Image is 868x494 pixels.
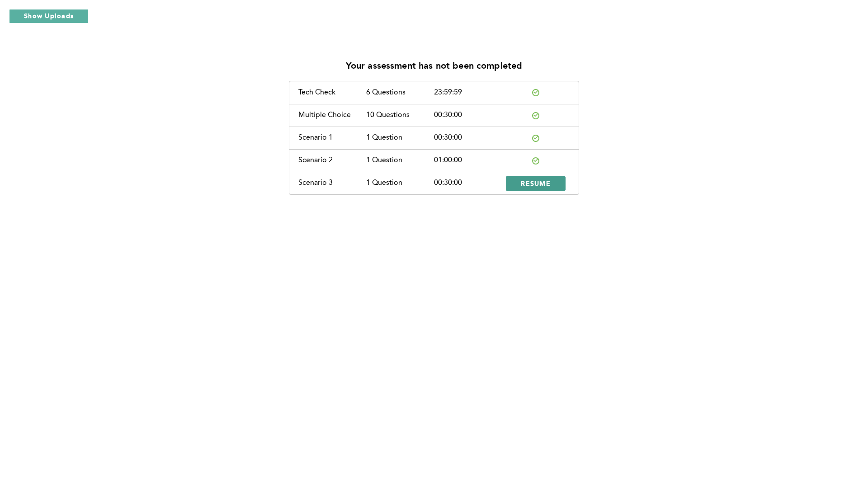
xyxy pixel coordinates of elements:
[434,179,502,187] div: 00:30:00
[9,9,89,24] button: Show Uploads
[346,61,523,72] p: Your assessment has not been completed
[434,111,502,119] div: 00:30:00
[506,176,566,191] button: RESUME
[366,156,434,165] div: 1 Question
[366,111,434,119] div: 10 Questions
[434,89,502,97] div: 23:59:59
[298,111,366,119] div: Multiple Choice
[434,134,502,142] div: 00:30:00
[366,134,434,142] div: 1 Question
[366,179,434,187] div: 1 Question
[366,89,434,97] div: 6 Questions
[298,134,366,142] div: Scenario 1
[298,179,366,187] div: Scenario 3
[298,156,366,165] div: Scenario 2
[521,179,551,188] span: RESUME
[434,156,502,165] div: 01:00:00
[298,89,366,97] div: Tech Check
